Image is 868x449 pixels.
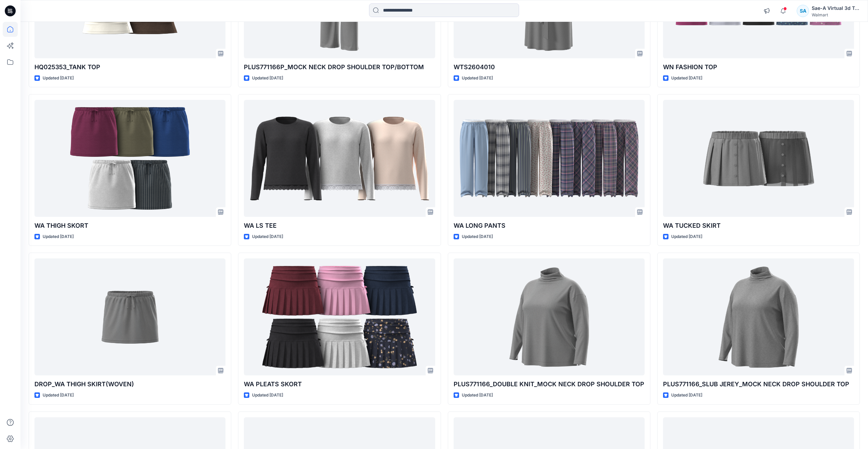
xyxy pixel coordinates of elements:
p: Updated [DATE] [671,75,702,82]
a: WA LS TEE [244,100,435,217]
p: Updated [DATE] [462,233,493,240]
p: WA TUCKED SKIRT [663,221,854,230]
a: WA LONG PANTS [454,100,645,217]
p: Updated [DATE] [462,75,493,82]
p: Updated [DATE] [671,233,702,240]
a: DROP_WA THIGH SKIRT(WOVEN) [34,258,225,375]
p: Updated [DATE] [252,392,283,399]
p: Updated [DATE] [43,233,74,240]
p: WA THIGH SKORT [34,221,225,230]
p: PLUS771166_DOUBLE KNIT_MOCK NECK DROP SHOULDER TOP [454,379,645,389]
p: Updated [DATE] [43,392,74,399]
div: Sae-A Virtual 3d Team [812,4,859,12]
a: WA TUCKED SKIRT [663,100,854,217]
p: WA LONG PANTS [454,221,645,230]
p: WA PLEATS SKORT [244,379,435,389]
a: PLUS771166_SLUB JEREY_MOCK NECK DROP SHOULDER TOP [663,258,854,375]
a: WA PLEATS SKORT [244,258,435,375]
p: DROP_WA THIGH SKIRT(WOVEN) [34,379,225,389]
div: Walmart [812,12,859,17]
p: Updated [DATE] [252,233,283,240]
p: WA LS TEE [244,221,435,230]
a: PLUS771166_DOUBLE KNIT_MOCK NECK DROP SHOULDER TOP [454,258,645,375]
p: HQ025353_TANK TOP [34,62,225,72]
p: Updated [DATE] [671,392,702,399]
p: PLUS771166_SLUB JEREY_MOCK NECK DROP SHOULDER TOP [663,379,854,389]
div: SA [797,5,809,17]
p: PLUS771166P_MOCK NECK DROP SHOULDER TOP/BOTTOM [244,62,435,72]
a: WA THIGH SKORT [34,100,225,217]
p: Updated [DATE] [462,392,493,399]
p: Updated [DATE] [252,75,283,82]
p: WN FASHION TOP [663,62,854,72]
p: Updated [DATE] [43,75,74,82]
p: WTS2604010 [454,62,645,72]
